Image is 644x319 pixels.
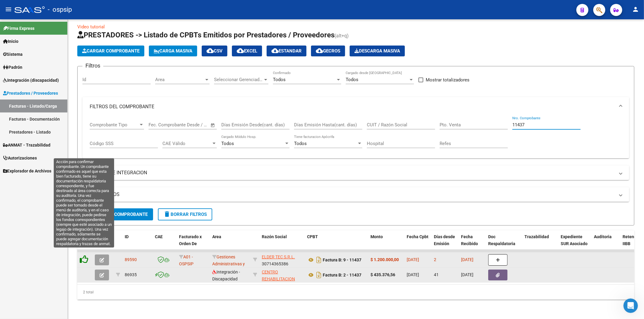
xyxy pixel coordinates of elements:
button: Open calendar [210,122,216,129]
span: Prestadores / Proveedores [3,90,58,96]
span: Todos [221,141,234,146]
strong: $ 435.376,56 [370,272,395,277]
input: Fecha inicio [149,122,173,128]
span: Expediente SUR Asociado [561,234,588,246]
datatable-header-cell: CPBT [305,230,368,257]
mat-icon: delete [163,210,171,218]
span: ELDER TEC S.R.L. [262,254,295,259]
mat-icon: menu [5,6,12,13]
span: CAE Válido [162,141,211,146]
button: Carga Masiva [149,46,197,56]
span: CAE [155,234,163,239]
span: Razón Social [262,234,287,239]
div: 30714365386 [262,254,302,266]
mat-icon: person [632,6,639,13]
mat-expansion-panel-header: MAS FILTROS [82,187,629,202]
span: [DATE] [407,272,419,277]
span: Retencion IIBB [623,234,642,246]
datatable-header-cell: Días desde Emisión [431,230,459,257]
span: 86935 [125,272,137,277]
datatable-header-cell: Trazabilidad [522,230,558,257]
mat-icon: search [88,210,95,218]
strong: Factura B: 2 - 11437 [323,273,361,277]
span: Cargar Comprobante [82,48,139,54]
span: Carga Masiva [154,48,192,54]
span: PRESTADORES -> Listado de CPBTs Emitidos por Prestadores / Proveedores [77,31,335,39]
span: (alt+q) [335,33,349,39]
span: Buscar Comprobante [88,212,148,217]
span: Monto [370,234,383,239]
a: Video tutorial [77,24,105,30]
mat-panel-title: FILTROS DEL COMPROBANTE [90,103,615,110]
span: CPBT [307,234,318,239]
span: Gecros [316,48,340,54]
span: A01 - OSPSIP [179,254,194,266]
datatable-header-cell: Razón Social [259,230,305,257]
span: Mostrar totalizadores [426,76,469,84]
datatable-header-cell: Expediente SUR Asociado [558,230,591,257]
span: [DATE] [461,257,473,262]
datatable-header-cell: Doc Respaldatoria [486,230,522,257]
span: Todos [346,77,358,82]
span: Todos [294,141,307,146]
span: Comprobante Tipo [90,122,139,128]
button: CSV [202,46,227,56]
span: Descarga Masiva [354,48,400,54]
span: Area [212,234,221,239]
span: Padrón [3,64,22,71]
span: CENTRO REHABILITACION SAN LAZARO SRL [262,270,295,288]
span: Doc Respaldatoria [488,234,515,246]
span: Explorador de Archivos [3,168,51,174]
div: 2 total [77,285,634,300]
datatable-header-cell: Monto [368,230,404,257]
iframe: Intercom live chat [623,298,638,313]
datatable-header-cell: Fecha Cpbt [404,230,431,257]
button: Gecros [311,46,345,56]
datatable-header-cell: CAE [152,230,177,257]
span: Estandar [271,48,302,54]
button: Buscar Comprobante [82,208,153,220]
mat-icon: cloud_download [271,47,279,54]
strong: Factura B: 9 - 11437 [323,257,361,262]
span: Integración - Discapacidad [212,270,240,281]
span: Inicio [3,38,18,45]
div: FILTROS DEL COMPROBANTE [82,116,629,159]
mat-icon: cloud_download [316,47,323,54]
mat-panel-title: FILTROS DE INTEGRACION [90,169,615,176]
mat-panel-title: MAS FILTROS [90,191,615,198]
i: Descargar documento [315,255,323,265]
button: Cargar Comprobante [77,46,144,56]
span: 2 [434,257,436,262]
h3: Filtros [82,62,103,70]
span: Fecha Recibido [461,234,478,246]
mat-icon: cloud_download [207,47,214,54]
datatable-header-cell: Facturado x Orden De [177,230,210,257]
input: Fecha fin [178,122,208,128]
span: - ospsip [48,3,72,16]
span: Todos [273,77,286,82]
span: Firma Express [3,25,34,32]
i: Descargar documento [315,270,323,280]
app-download-masive: Descarga masiva de comprobantes (adjuntos) [350,46,405,56]
span: 89590 [125,257,137,262]
span: ANMAT - Trazabilidad [3,142,50,148]
span: Facturado x Orden De [179,234,202,246]
button: Descarga Masiva [350,46,405,56]
span: Gestiones Administrativas y Otros [212,254,245,273]
span: ID [125,234,129,239]
span: Sistema [3,51,23,58]
mat-expansion-panel-header: FILTROS DE INTEGRACION [82,166,629,180]
span: Días desde Emisión [434,234,455,246]
span: Trazabilidad [524,234,549,239]
span: Autorizaciones [3,155,37,161]
datatable-header-cell: ID [122,230,152,257]
span: Area [155,77,204,82]
datatable-header-cell: Fecha Recibido [459,230,486,257]
strong: $ 1.200.000,00 [370,257,399,262]
button: Estandar [267,46,306,56]
datatable-header-cell: Auditoria [591,230,620,257]
mat-icon: cloud_download [237,47,244,54]
span: [DATE] [461,272,473,277]
datatable-header-cell: Area [210,230,251,257]
span: EXCEL [237,48,257,54]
